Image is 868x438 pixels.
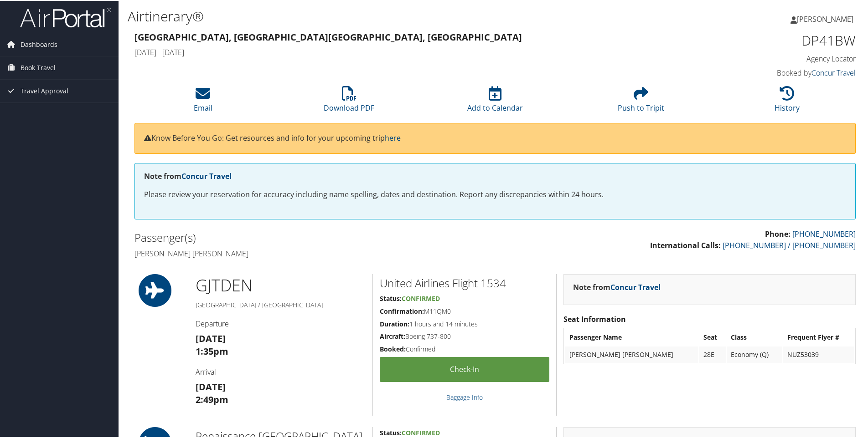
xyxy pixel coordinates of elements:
strong: Duration: [380,319,409,327]
a: [PHONE_NUMBER] / [PHONE_NUMBER] [723,239,856,250]
strong: Note from [573,281,661,291]
strong: [DATE] [196,380,226,392]
td: NUZ53039 [783,346,854,362]
td: 28E [699,346,726,362]
h4: Agency Locator [686,53,856,63]
a: [PERSON_NAME] [790,5,863,32]
a: History [775,90,800,112]
span: [PERSON_NAME] [797,13,853,23]
h5: Confirmed [380,344,549,353]
strong: Status: [380,293,402,302]
strong: 1:35pm [196,344,228,357]
strong: Status: [380,428,402,436]
strong: [GEOGRAPHIC_DATA], [GEOGRAPHIC_DATA] [GEOGRAPHIC_DATA], [GEOGRAPHIC_DATA] [134,30,522,42]
h4: [DATE] - [DATE] [134,46,672,56]
td: Economy (Q) [727,346,782,362]
strong: Aircraft: [380,331,405,340]
a: Email [194,90,212,112]
h2: United Airlines Flight 1534 [380,275,549,290]
h5: 1 hours and 14 minutes [380,319,549,328]
strong: 2:49pm [196,392,228,405]
strong: Phone: [765,228,790,238]
h4: Booked by [686,67,856,77]
th: Seat [699,328,726,345]
a: Concur Travel [811,67,856,77]
a: Push to Tripit [618,90,664,112]
h2: Passenger(s) [134,229,488,244]
span: Confirmed [402,293,440,302]
p: Know Before You Go: Get resources and info for your upcoming trip [144,132,846,143]
td: [PERSON_NAME] [PERSON_NAME] [565,346,697,362]
h1: GJT DEN [196,273,366,296]
h4: Departure [196,318,366,328]
strong: Confirmation: [380,306,424,315]
a: Baggage Info [446,392,483,401]
h4: [PERSON_NAME] [PERSON_NAME] [134,248,488,258]
span: Confirmed [402,428,440,436]
a: here [385,132,401,142]
h5: M11QM0 [380,306,549,315]
strong: Note from [144,170,232,180]
a: Check-in [380,356,549,381]
a: [PHONE_NUMBER] [792,228,856,238]
p: Please review your reservation for accuracy including name spelling, dates and destination. Repor... [144,188,846,200]
strong: Seat Information [563,313,626,323]
a: Download PDF [324,90,374,112]
strong: [DATE] [196,331,226,344]
th: Passenger Name [565,328,697,345]
a: Concur Travel [181,170,232,180]
img: airportal-logo.png [20,6,111,27]
span: Book Travel [21,56,56,78]
h1: DP41BW [686,30,856,49]
strong: Booked: [380,344,406,352]
th: Frequent Flyer # [783,328,854,345]
span: Travel Approval [21,79,68,102]
h5: Boeing 737-800 [380,331,549,340]
h4: Arrival [196,366,366,376]
span: Dashboards [21,32,57,55]
h1: Airtinerary® [128,6,618,25]
a: Add to Calendar [467,90,523,112]
strong: International Calls: [650,239,721,250]
th: Class [727,328,782,345]
a: Concur Travel [610,281,661,291]
h5: [GEOGRAPHIC_DATA] / [GEOGRAPHIC_DATA] [196,300,366,309]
